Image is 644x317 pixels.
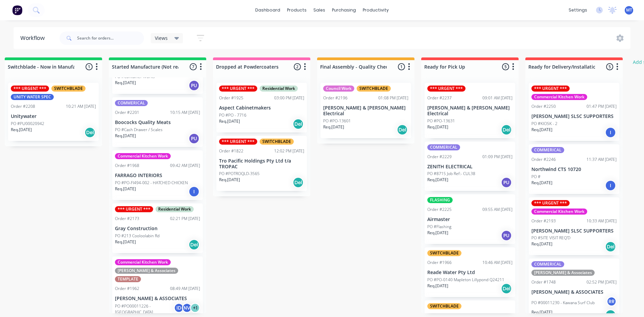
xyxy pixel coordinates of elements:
p: Req. [DATE] [115,186,136,192]
div: Order #1968 [115,163,139,169]
div: Order #2193 [531,218,556,224]
div: SWITCHBLADE [51,86,86,92]
p: Gray Construction [115,226,200,231]
p: Req. [DATE] [531,127,552,133]
div: 10:46 AM [DATE] [482,260,512,266]
div: purchasing [329,5,359,15]
div: PU [501,177,512,188]
div: Order #2229 [427,154,452,160]
div: Order #2237 [427,95,452,101]
p: PO #PO-13601 [323,118,351,124]
div: COMMERICALOrder #220110:15 AM [DATE]Boococks Quality MeatsPO #Cash Drawer / ScalesReq.[DATE]PU [112,97,203,147]
div: Order #2196 [323,95,348,101]
div: Order #2173 [115,216,139,222]
div: 09:55 AM [DATE] [482,206,512,213]
p: [PERSON_NAME] & [PERSON_NAME] Electrical [323,105,408,117]
div: 08:49 AM [DATE] [170,286,200,292]
p: PO #Flashing [427,224,451,230]
p: PO #PO - 7716 [219,112,246,118]
div: Del [501,283,512,294]
p: FARRAGO INTERIORS [115,173,200,178]
p: Aspect Cabinetmakers [219,105,304,111]
p: PO #PO-FI494-002 - HATCHED CHICKEN [115,180,188,186]
div: PU [189,80,199,91]
p: PO #00011230 - Kawana Surf Club [531,300,595,306]
div: Commercial Kitchen Work [531,94,587,100]
p: Boococks Quality Meats [115,120,200,125]
p: Reade Water Pty Ltd [427,270,512,275]
div: Del [605,241,616,252]
p: PO #PO-0140 Mapleton Lillypond Q24211 [427,277,504,283]
p: Req. [DATE] [427,283,448,289]
div: PU [189,133,199,144]
p: [PERSON_NAME] & [PERSON_NAME] Electrical [427,105,512,117]
div: 03:00 PM [DATE] [274,95,304,101]
p: [PERSON_NAME] SLSC SUPPORTERS [531,228,617,234]
div: SWITCHBLADEOrder #196610:46 AM [DATE]Reade Water Pty LtdPO #PO-0140 Mapleton Lillypond Q24211Req.... [425,247,515,297]
p: Req. [DATE] [115,133,136,139]
div: 01:08 PM [DATE] [378,95,408,101]
div: [PERSON_NAME] & Associates [531,270,595,276]
p: Req. [DATE] [219,177,240,183]
p: PO #POTROQLD-3565 [219,171,260,177]
div: Council Work [323,86,354,92]
p: Unitywater [11,114,96,119]
p: PO #213 Cooloolabin Rd [115,233,160,239]
div: SWITCHBLADE [427,303,461,309]
p: Req. [DATE] [115,239,136,245]
p: Req. [DATE] [427,230,448,236]
div: FLASHING [427,197,453,203]
div: products [284,5,310,15]
div: I [605,180,616,191]
div: settings [565,5,591,15]
p: Req. [DATE] [427,124,448,130]
div: Order #1962 [115,286,139,292]
div: Residential Work [156,206,194,212]
div: FLASHINGOrder #222509:55 AM [DATE]AirmasterPO #FlashingReq.[DATE]PU [425,194,515,244]
div: 10:21 AM [DATE] [66,103,96,109]
div: NV [182,303,192,313]
div: Order #2250 [531,103,556,109]
div: COMMERICALOrder #222901:09 PM [DATE]ZENITH ELECTRICALPO #8715 Job Ref:- CUL38Req.[DATE]PU [425,142,515,191]
p: [PERSON_NAME] SLSC SUPPORTERS [531,114,617,119]
span: Views [155,34,168,42]
p: PO #PO00011226 - [GEOGRAPHIC_DATA] [115,303,174,315]
div: Order #1748 [531,279,556,285]
p: [PERSON_NAME] & ASSOCIATES [531,289,617,295]
div: Del [293,177,304,188]
div: productivity [359,5,392,15]
input: Search for orders... [77,31,144,45]
p: PO #KIOSK - 2 [531,121,557,127]
div: SWITCHBLADE [260,139,294,145]
div: *** URGENT ***Order #223709:01 AM [DATE][PERSON_NAME] & [PERSON_NAME] ElectricalPO #PO-13631Req.[... [425,83,515,138]
div: 09:01 AM [DATE] [482,95,512,101]
div: *** URGENT ***SWITCHBLADEUNITY WATER SPECOrder #220810:21 AM [DATE]UnitywaterPO #PU00020942Req.[D... [8,83,99,141]
div: 11:37 AM [DATE] [587,156,617,163]
div: Order #1925 [219,95,243,101]
p: Airmaster [427,217,512,222]
div: [PERSON_NAME] & Associates [115,268,178,274]
div: Workflow [20,34,48,42]
div: Commercial Kitchen WorkOrder #196809:42 AM [DATE]FARRAGO INTERIORSPO #PO-FI494-002 - HATCHED CHIC... [112,150,203,200]
p: Req. [DATE] [11,127,32,133]
p: ZENITH ELECTRICAL [427,164,512,170]
p: Req. [DATE] [531,241,552,247]
p: PO #Cash Drawer / Scales [115,127,163,133]
div: 02:52 PM [DATE] [587,279,617,285]
div: Del [293,119,304,129]
p: [PERSON_NAME] & ASSOCIATES [115,296,200,301]
p: PO #SITE VISIT REQ'D [531,235,570,241]
div: ID [174,303,184,313]
div: Commercial Kitchen Work [115,259,171,265]
span: MT [626,7,632,13]
div: 02:21 PM [DATE] [170,216,200,222]
p: Tro Pacific Holdings Pty Ltd t/a TROPAC [219,158,304,170]
div: *** URGENT ***Residential WorkOrder #192503:00 PM [DATE]Aspect CabinetmakersPO #PO - 7716Req.[DAT... [216,83,307,132]
div: RR [606,296,617,307]
div: PU [501,230,512,241]
div: COMMERICAL [115,100,148,106]
div: I [605,127,616,138]
div: I [189,186,199,197]
div: Order #2246 [531,156,556,163]
div: Commercial Kitchen Work [115,153,171,159]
